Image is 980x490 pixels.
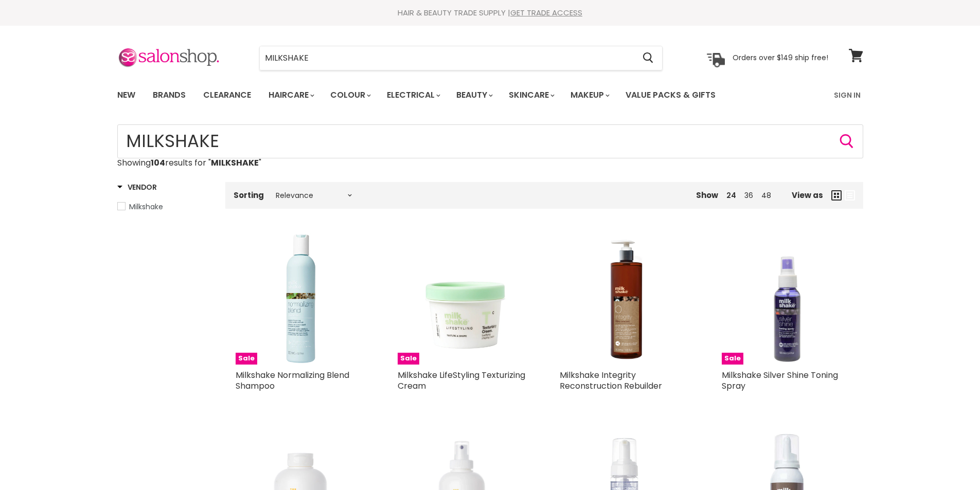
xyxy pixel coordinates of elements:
img: Milkshake Silver Shine Toning Spray [722,233,853,365]
img: Milkshake LifeStyling Texturizing Cream [398,233,529,365]
label: Sorting [234,191,264,199]
input: Search [117,124,863,158]
a: Haircare [261,84,320,106]
button: Search [839,133,855,150]
a: Electrical [379,84,447,106]
span: View as [792,191,823,199]
span: Sale [398,353,419,365]
span: Sale [722,353,743,365]
form: Product [117,124,863,158]
a: 48 [761,190,771,201]
strong: 104 [151,157,165,169]
a: 24 [726,190,736,201]
a: New [110,84,143,106]
a: Milkshake Normalizing Blend Shampoo [236,369,349,392]
ul: Main menu [110,80,776,110]
button: Search [635,46,662,70]
img: Milkshake Integrity Reconstruction Rebuilder [598,233,653,365]
input: Search [260,46,635,70]
span: Show [696,190,718,201]
a: Milkshake Integrity Reconstruction Rebuilder [560,233,691,365]
a: GET TRADE ACCESS [510,7,582,18]
span: Sale [236,353,257,365]
nav: Main [104,80,876,110]
a: Sign In [828,84,867,106]
a: Brands [145,84,193,106]
img: Milkshake Normalizing Blend Shampoo [236,233,367,365]
p: Orders over $149 ship free! [733,53,828,62]
a: Milkshake Integrity Reconstruction Rebuilder [560,369,662,392]
a: Milkshake Normalizing Blend ShampooSale [236,233,367,365]
a: 36 [744,190,753,201]
form: Product [259,46,663,70]
h3: Vendor [117,182,157,192]
a: Milkshake [117,201,212,212]
span: Milkshake [129,202,163,212]
a: Milkshake Silver Shine Toning Spray [722,369,838,392]
a: Milkshake LifeStyling Texturizing CreamSale [398,233,529,365]
a: Skincare [501,84,561,106]
a: Makeup [563,84,616,106]
a: Milkshake Silver Shine Toning SpraySale [722,233,853,365]
a: Beauty [449,84,499,106]
p: Showing results for " " [117,158,863,168]
a: Milkshake LifeStyling Texturizing Cream [398,369,525,392]
a: Value Packs & Gifts [618,84,723,106]
a: Clearance [195,84,259,106]
div: HAIR & BEAUTY TRADE SUPPLY | [104,8,876,18]
strong: MILKSHAKE [211,157,259,169]
a: Colour [323,84,377,106]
